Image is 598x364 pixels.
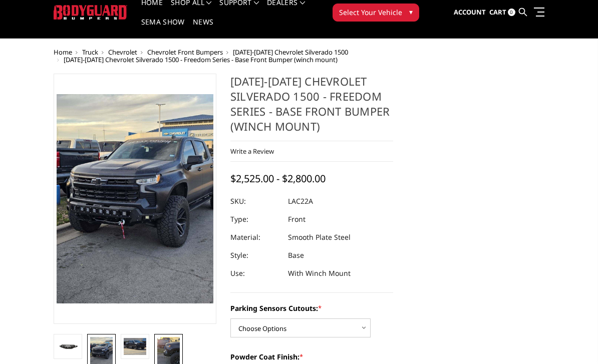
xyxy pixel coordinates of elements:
[124,338,146,355] img: 2022-2025 Chevrolet Silverado 1500 - Freedom Series - Base Front Bumper (winch mount)
[54,74,216,324] a: 2022-2025 Chevrolet Silverado 1500 - Freedom Series - Base Front Bumper (winch mount)
[230,265,280,283] dt: Use:
[230,172,326,186] span: $2,525.00 - $2,800.00
[64,56,338,65] span: [DATE]-[DATE] Chevrolet Silverado 1500 - Freedom Series - Base Front Bumper (winch mount)
[333,4,419,22] button: Select Your Vehicle
[230,229,280,247] dt: Material:
[147,48,223,57] a: Chevrolet Front Bumpers
[54,48,72,57] a: Home
[230,193,280,211] dt: SKU:
[508,9,515,17] span: 0
[230,303,393,314] label: Parking Sensors Cutouts:
[230,211,280,229] dt: Type:
[288,247,304,265] dd: Base
[193,19,213,39] a: News
[288,265,351,283] dd: With Winch Mount
[82,48,98,57] a: Truck
[141,19,185,39] a: SEMA Show
[57,340,79,353] img: 2022-2025 Chevrolet Silverado 1500 - Freedom Series - Base Front Bumper (winch mount)
[288,193,313,211] dd: LAC22A
[230,147,274,156] a: Write a Review
[409,7,413,18] span: ▾
[230,352,393,362] label: Powder Coat Finish:
[230,247,280,265] dt: Style:
[233,48,348,57] a: [DATE]-[DATE] Chevrolet Silverado 1500
[288,229,351,247] dd: Smooth Plate Steel
[489,8,506,17] span: Cart
[288,211,306,229] dd: Front
[230,74,393,142] h1: [DATE]-[DATE] Chevrolet Silverado 1500 - Freedom Series - Base Front Bumper (winch mount)
[454,8,486,17] span: Account
[108,48,137,57] a: Chevrolet
[339,8,402,18] span: Select Your Vehicle
[54,6,127,20] img: BODYGUARD BUMPERS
